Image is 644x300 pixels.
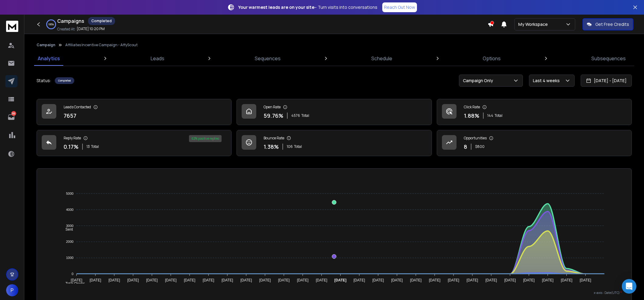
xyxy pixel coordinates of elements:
p: Leads Contacted [64,105,91,110]
img: logo [6,21,18,32]
tspan: [DATE] [259,278,271,282]
p: My Workspace [518,21,550,27]
p: 1.38 % [264,142,279,151]
tspan: [DATE] [429,278,440,282]
tspan: [DATE] [391,278,403,282]
tspan: [DATE] [448,278,459,282]
p: Campaign Only [463,78,495,84]
a: Open Rate59.76%4576Total [236,99,432,125]
p: Schedule [371,55,392,62]
p: 59.76 % [264,111,283,120]
p: 8 [464,142,467,151]
p: 1.88 % [464,111,479,120]
p: – Turn visits into conversations [238,4,377,10]
span: 13 [86,144,90,149]
tspan: [DATE] [485,278,497,282]
button: Campaign [37,43,55,47]
p: Bounce Rate [264,136,284,141]
tspan: [DATE] [467,278,478,282]
span: 4576 [291,113,300,118]
a: Schedule [368,51,396,66]
span: Sent [61,227,73,232]
span: 106 [287,144,293,149]
tspan: [DATE] [504,278,516,282]
tspan: [DATE] [184,278,195,282]
tspan: [DATE] [354,278,365,282]
span: Total Opens [61,281,85,286]
p: Reply Rate [64,136,81,141]
tspan: [DATE] [316,278,327,282]
p: Affiliates Incentive Campaign - AffyScout [65,43,138,47]
span: Total [301,113,309,118]
p: 100 % [48,23,54,26]
a: 166 [5,111,17,123]
strong: Your warmest leads are on your site [238,4,314,10]
a: Leads [147,51,168,66]
tspan: [DATE] [240,278,252,282]
button: Get Free Credits [583,18,633,30]
p: Options [483,55,501,62]
tspan: [DATE] [410,278,422,282]
div: Open Intercom Messenger [622,279,636,294]
h1: Campaigns [57,17,84,25]
p: Analytics [38,55,60,62]
tspan: [DATE] [542,278,554,282]
div: Completed [55,77,74,84]
a: Sequences [251,51,284,66]
p: Last 4 weeks [533,78,562,84]
p: Created At: [57,27,75,32]
a: Click Rate1.88%144Total [437,99,632,125]
tspan: 0 [72,272,74,276]
tspan: 5000 [66,192,73,195]
a: Bounce Rate1.38%106Total [236,130,432,156]
p: 0.17 % [64,142,79,151]
tspan: 4000 [66,208,73,211]
tspan: [DATE] [334,278,347,282]
a: Options [479,51,504,66]
p: Subsequences [591,55,626,62]
tspan: [DATE] [90,278,101,282]
span: Total [294,144,302,149]
p: Sequences [255,55,281,62]
p: 7657 [64,111,76,120]
tspan: [DATE] [203,278,214,282]
tspan: 3000 [66,224,73,228]
p: Get Free Credits [595,21,629,27]
tspan: [DATE] [297,278,309,282]
p: Leads [151,55,164,62]
tspan: [DATE] [278,278,290,282]
tspan: [DATE] [561,278,572,282]
div: Completed [88,17,115,25]
p: [DATE] 10:20 PM [77,26,105,31]
a: Reach Out Now [382,2,417,12]
a: Leads Contacted7657 [37,99,232,125]
button: P [6,284,18,296]
a: Subsequences [588,51,629,66]
tspan: [DATE] [109,278,120,282]
tspan: 2000 [66,240,73,243]
span: Total [91,144,99,149]
p: Open Rate [264,105,281,110]
button: [DATE] - [DATE] [581,75,632,87]
span: 144 [487,113,493,118]
p: Status: [37,78,51,84]
a: Opportunities8$800 [437,130,632,156]
tspan: [DATE] [71,278,82,282]
div: 62 % positive replies [189,135,222,142]
p: Opportunities [464,136,487,141]
a: Reply Rate0.17%13Total62% positive replies [37,130,232,156]
tspan: [DATE] [222,278,233,282]
tspan: 1000 [66,256,73,260]
p: Click Rate [464,105,480,110]
a: Analytics [34,51,64,66]
tspan: [DATE] [373,278,384,282]
tspan: [DATE] [146,278,158,282]
tspan: [DATE] [523,278,535,282]
p: 166 [11,111,16,116]
p: $ 800 [475,144,485,149]
tspan: [DATE] [165,278,177,282]
p: x-axis : Date(UTC) [47,291,622,295]
p: Reach Out Now [384,4,415,10]
span: Total [495,113,502,118]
